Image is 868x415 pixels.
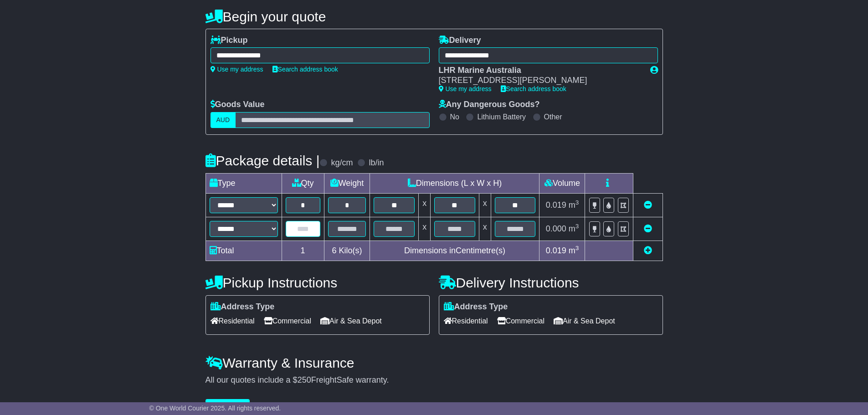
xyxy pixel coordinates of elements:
td: x [479,193,491,217]
td: x [419,193,431,217]
td: Total [205,241,282,261]
span: © One World Courier 2025. All rights reserved. [149,405,281,412]
a: Use my address [211,66,263,73]
span: 6 [332,246,336,255]
label: Address Type [211,302,275,312]
sup: 3 [575,223,579,230]
span: m [569,246,579,255]
span: Commercial [264,314,311,328]
h4: Package details | [205,153,320,168]
h4: Begin your quote [205,9,663,24]
a: Remove this item [644,200,652,210]
td: x [479,217,491,241]
td: Volume [539,173,585,193]
sup: 3 [575,199,579,206]
span: Residential [444,314,488,328]
td: x [419,217,431,241]
label: No [450,113,459,121]
h4: Warranty & Insurance [205,355,663,370]
a: Remove this item [644,224,652,233]
label: Lithium Battery [477,113,526,121]
span: 0.000 [546,224,566,233]
span: Residential [211,314,255,328]
label: Delivery [439,36,481,46]
span: Air & Sea Depot [320,314,382,328]
td: Dimensions in Centimetre(s) [370,241,539,261]
label: AUD [211,112,236,128]
td: 1 [282,241,324,261]
label: lb/in [369,158,384,168]
a: Search address book [272,66,338,73]
label: Any Dangerous Goods? [439,100,540,110]
a: Add new item [644,246,652,255]
td: Qty [282,173,324,193]
span: Air & Sea Depot [554,314,615,328]
span: Commercial [497,314,544,328]
span: m [569,200,579,210]
h4: Delivery Instructions [439,275,663,290]
div: All our quotes include a $ FreightSafe warranty. [205,375,663,385]
td: Kilo(s) [324,241,370,261]
td: Dimensions (L x W x H) [370,173,539,193]
div: LHR Marine Australia [439,66,641,76]
a: Use my address [439,85,492,92]
td: Type [205,173,282,193]
label: kg/cm [331,158,353,168]
sup: 3 [575,245,579,251]
a: Search address book [501,85,566,92]
span: 0.019 [546,200,566,210]
td: Weight [324,173,370,193]
h4: Pickup Instructions [205,275,430,290]
label: Address Type [444,302,508,312]
span: m [569,224,579,233]
span: 250 [298,375,311,384]
label: Pickup [211,36,248,46]
span: 0.019 [546,246,566,255]
label: Goods Value [211,100,265,110]
label: Other [544,113,562,121]
div: [STREET_ADDRESS][PERSON_NAME] [439,76,641,86]
button: Get Quotes [205,399,250,415]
